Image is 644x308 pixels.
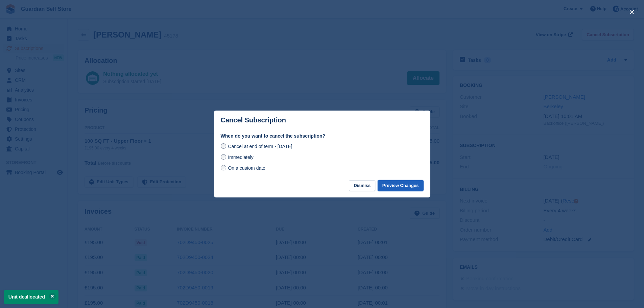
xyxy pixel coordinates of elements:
input: On a custom date [221,165,226,170]
button: Dismiss [349,180,375,191]
p: Cancel Subscription [221,116,286,124]
input: Cancel at end of term - [DATE] [221,143,226,149]
span: Immediately [228,155,253,160]
p: Unit deallocated [4,290,58,304]
input: Immediately [221,154,226,160]
span: On a custom date [228,165,265,171]
span: Cancel at end of term - [DATE] [228,144,292,149]
button: Preview Changes [378,180,424,191]
label: When do you want to cancel the subscription? [221,133,424,140]
button: close [626,7,637,18]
